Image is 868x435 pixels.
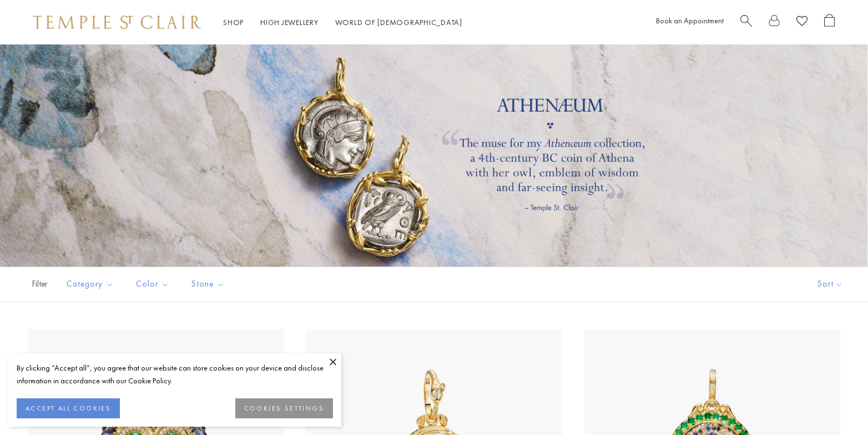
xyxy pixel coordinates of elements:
[824,14,835,31] a: Open Shopping Bag
[17,398,120,418] button: ACCEPT ALL COOKIES
[796,14,808,31] a: View Wishlist
[793,267,868,301] button: Show sort by
[128,272,178,297] button: Color
[235,398,333,418] button: COOKIES SETTINGS
[223,16,462,29] nav: Main navigation
[58,272,122,297] button: Category
[260,17,319,27] a: High JewelleryHigh Jewellery
[740,14,752,31] a: Search
[61,277,122,291] span: Category
[656,16,724,26] a: Book an Appointment
[33,16,201,29] img: Temple St. Clair
[335,17,462,27] a: World of [DEMOGRAPHIC_DATA]World of [DEMOGRAPHIC_DATA]
[183,272,233,297] button: Stone
[130,277,178,291] span: Color
[186,277,233,291] span: Stone
[17,362,333,387] div: By clicking “Accept all”, you agree that our website can store cookies on your device and disclos...
[813,383,857,424] iframe: Gorgias live chat messenger
[223,17,244,27] a: ShopShop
